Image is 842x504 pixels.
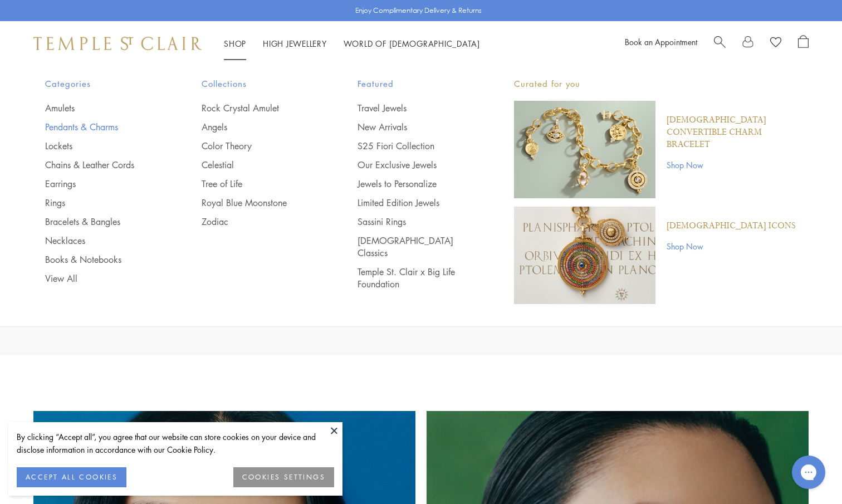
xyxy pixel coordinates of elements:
a: Color Theory [202,140,314,152]
a: View All [45,272,157,285]
a: View Wishlist [770,35,781,52]
span: Featured [358,77,469,91]
a: Angels [202,121,314,133]
a: [DEMOGRAPHIC_DATA] Icons [667,220,796,232]
a: Open Shopping Bag [798,35,809,52]
a: Chains & Leather Cords [45,159,157,171]
a: Necklaces [45,234,157,247]
a: Limited Edition Jewels [358,197,469,209]
a: Jewels to Personalize [358,178,469,190]
a: Amulets [45,102,157,114]
a: S25 Fiori Collection [358,140,469,152]
img: Temple St. Clair [33,37,202,50]
a: Earrings [45,178,157,190]
a: Rings [45,197,157,209]
button: COOKIES SETTINGS [233,467,334,487]
a: Shop Now [667,240,796,252]
a: Books & Notebooks [45,253,157,266]
a: Search [714,35,726,52]
a: Royal Blue Moonstone [202,197,314,209]
nav: Main navigation [224,37,480,51]
span: Categories [45,77,157,91]
a: Shop Now [667,159,797,171]
a: World of [DEMOGRAPHIC_DATA]World of [DEMOGRAPHIC_DATA] [344,38,480,49]
a: Book an Appointment [625,36,697,47]
a: Celestial [202,159,314,171]
a: Bracelets & Bangles [45,216,157,228]
div: By clicking “Accept all”, you agree that our website can store cookies on your device and disclos... [17,430,334,456]
a: Lockets [45,140,157,152]
a: Rock Crystal Amulet [202,102,314,114]
a: [DEMOGRAPHIC_DATA] Classics [358,234,469,259]
a: New Arrivals [358,121,469,133]
a: High JewelleryHigh Jewellery [263,38,327,49]
a: ShopShop [224,38,246,49]
a: Zodiac [202,216,314,228]
a: Sassini Rings [358,216,469,228]
a: Travel Jewels [358,102,469,114]
iframe: Gorgias live chat messenger [786,452,831,493]
a: [DEMOGRAPHIC_DATA] Convertible Charm Bracelet [667,114,797,151]
button: ACCEPT ALL COOKIES [17,467,126,487]
a: Pendants & Charms [45,121,157,133]
a: Temple St. Clair x Big Life Foundation [358,266,469,290]
span: Collections [202,77,314,91]
p: Enjoy Complimentary Delivery & Returns [355,5,482,16]
p: Curated for you [514,77,797,91]
a: Our Exclusive Jewels [358,159,469,171]
a: Tree of Life [202,178,314,190]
